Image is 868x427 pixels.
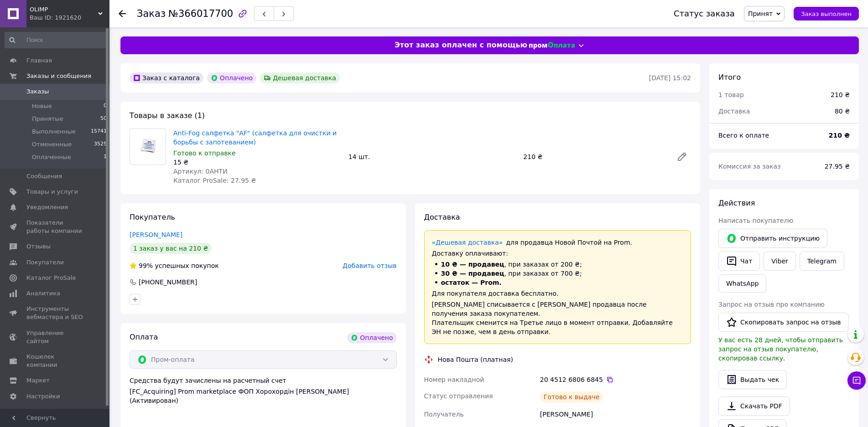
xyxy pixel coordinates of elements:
[424,376,484,383] span: Номер накладной
[718,370,787,389] button: Выдать чек
[173,129,337,146] a: Anti-Fog салфетка "AF" (салфетка для очистки и борьбы с запотеванием)
[649,74,691,82] time: [DATE] 15:02
[5,32,108,48] input: Поиск
[718,313,849,332] button: Скопировать запрос на отзыв
[441,279,502,286] span: остаток — Prom.
[26,188,78,196] span: Товары и услуги
[26,203,68,211] span: Уведомления
[130,135,166,158] img: Anti-Fog салфетка "AF" (салфетка для очистки и борьбы с запотеванием)
[173,177,256,184] span: Каталог ProSale: 27.95 ₴
[26,57,52,65] span: Главная
[173,168,228,175] span: Артикул: 0АНТИ
[26,258,64,267] span: Покупатели
[26,305,84,321] span: Инструменты вебмастера и SEO
[91,128,107,136] span: 15741
[673,148,691,166] a: Редактировать
[26,376,50,385] span: Маркет
[829,132,850,139] b: 210 ₴
[718,396,790,416] a: Скачать PDF
[32,153,71,161] span: Оплаченные
[343,262,396,269] span: Добавить отзыв
[718,73,741,82] span: Итого
[432,238,684,247] div: для продавца Новой Почтой на Prom.
[432,249,684,258] div: Доставку оплачивают:
[436,355,515,364] div: Нова Пошта (платная)
[424,411,464,418] span: Получатель
[801,10,852,17] span: Заказ выполнен
[173,149,236,157] span: Готово к отправке
[441,270,504,277] span: 30 ₴ — продавец
[26,353,84,369] span: Кошелек компании
[130,243,212,254] div: 1 заказ у вас на 210 ₴
[674,9,735,18] div: Статус заказа
[540,391,603,402] div: Готово к выдаче
[104,153,107,161] span: 1
[130,72,203,83] div: Заказ с каталога
[718,301,825,308] span: Запрос на отзыв про компанию
[26,87,49,96] span: Заказы
[718,199,755,207] span: Действия
[26,289,60,298] span: Аналитика
[30,5,98,14] span: OLIMP
[432,239,503,246] a: «Дешевая доставка»
[32,128,76,136] span: Выполненные
[441,261,504,268] span: 10 ₴ — продавец
[130,333,158,341] span: Оплата
[520,150,669,163] div: 210 ₴
[94,140,107,149] span: 3525
[718,217,793,224] span: Написать покупателю
[432,289,684,298] div: Для покупателя доставка бесплатно.
[26,242,51,251] span: Отзывы
[138,278,198,287] div: [PHONE_NUMBER]
[130,213,175,221] span: Покупатель
[345,150,520,163] div: 14 шт.
[847,371,866,390] button: Чат с покупателем
[432,260,684,269] li: , при заказах от 200 ₴;
[104,102,107,110] span: 0
[718,252,760,271] button: Чат
[424,392,493,400] span: Статус отправления
[130,261,219,270] div: успешных покупок
[718,336,843,362] span: У вас есть 28 дней, чтобы отправить запрос на отзыв покупателю, скопировав ссылку.
[432,269,684,278] li: , при заказах от 700 ₴;
[130,387,397,405] div: [FC_Acquiring] Prom marketplace ФОП Хорохордін [PERSON_NAME] (Активирован)
[432,300,684,336] div: [PERSON_NAME] списывается с [PERSON_NAME] продавца после получения заказа покупателем. Плательщик...
[119,9,126,18] div: Вернуться назад
[26,392,60,401] span: Настройки
[718,108,750,115] span: Доставка
[32,115,63,123] span: Принятые
[424,213,460,221] span: Доставка
[100,115,107,123] span: 50
[30,14,109,22] div: Ваш ID: 1921620
[26,274,76,282] span: Каталог ProSale
[26,329,84,345] span: Управление сайтом
[831,90,850,99] div: 210 ₴
[32,140,72,149] span: Отмененные
[168,8,233,19] span: №366017700
[718,163,781,170] span: Комиссия за заказ
[718,274,766,293] a: WhatsApp
[173,158,341,167] div: 15 ₴
[130,231,182,238] a: [PERSON_NAME]
[825,163,850,170] span: 27.95 ₴
[347,332,396,343] div: Оплачено
[137,8,166,19] span: Заказ
[26,219,84,235] span: Показатели работы компании
[130,111,205,120] span: Товары в заказе (1)
[538,406,693,422] div: [PERSON_NAME]
[540,375,691,384] div: 20 4512 6806 6845
[748,10,773,17] span: Принят
[794,7,859,21] button: Заказ выполнен
[207,72,256,83] div: Оплачено
[829,101,855,121] div: 80 ₴
[718,91,744,98] span: 1 товар
[395,40,527,51] span: Этот заказ оплачен с помощью
[800,252,844,271] a: Telegram
[130,376,397,405] div: Средства будут зачислены на расчетный счет
[26,72,91,80] span: Заказы и сообщения
[139,262,153,269] span: 99%
[26,172,62,180] span: Сообщения
[718,132,769,139] span: Всего к оплате
[32,102,52,110] span: Новые
[260,72,340,83] div: Дешевая доставка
